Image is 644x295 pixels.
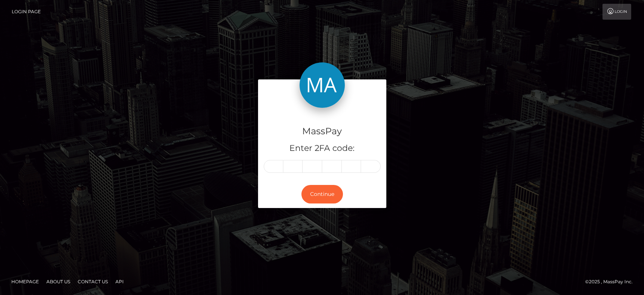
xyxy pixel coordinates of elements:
[112,276,127,287] a: API
[12,4,41,20] a: Login Page
[43,276,73,287] a: About Us
[264,143,381,154] h5: Enter 2FA code:
[300,62,345,108] img: MassPay
[603,4,631,20] a: Login
[75,276,111,287] a: Contact Us
[8,276,42,287] a: Homepage
[585,278,638,286] div: © 2025 , MassPay Inc.
[264,125,381,138] h4: MassPay
[301,185,343,203] button: Continue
